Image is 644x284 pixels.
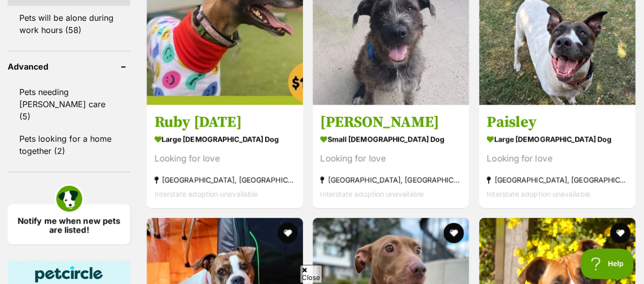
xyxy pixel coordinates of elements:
a: Ruby [DATE] large [DEMOGRAPHIC_DATA] Dog Looking for love [GEOGRAPHIC_DATA], [GEOGRAPHIC_DATA] In... [147,105,303,208]
a: Notify me when new pets are listed! [8,204,130,244]
strong: large [DEMOGRAPHIC_DATA] Dog [154,132,295,147]
button: favourite [277,223,298,243]
a: Pets needing [PERSON_NAME] care (5) [8,81,130,127]
strong: [GEOGRAPHIC_DATA], [GEOGRAPHIC_DATA] [320,173,461,187]
div: Looking for love [320,152,461,166]
h3: Paisley [487,113,628,132]
iframe: Help Scout Beacon - Open [580,248,634,279]
strong: [GEOGRAPHIC_DATA], [GEOGRAPHIC_DATA] [487,173,628,187]
a: Pets looking for a home together (2) [8,128,130,162]
strong: small [DEMOGRAPHIC_DATA] Dog [320,132,461,147]
strong: [GEOGRAPHIC_DATA], [GEOGRAPHIC_DATA] [154,173,295,187]
div: Looking for love [154,152,295,166]
strong: large [DEMOGRAPHIC_DATA] Dog [487,132,628,147]
span: Interstate adoption unavailable [320,190,424,198]
span: Interstate adoption unavailable [154,190,258,198]
header: Advanced [8,62,130,71]
span: Interstate adoption unavailable [487,190,590,198]
span: Close [300,265,322,282]
a: Pets will be alone during work hours (58) [8,7,130,41]
a: [PERSON_NAME] small [DEMOGRAPHIC_DATA] Dog Looking for love [GEOGRAPHIC_DATA], [GEOGRAPHIC_DATA] ... [313,105,469,208]
button: favourite [444,223,464,243]
h3: [PERSON_NAME] [320,113,461,132]
div: Looking for love [487,152,628,166]
h3: Ruby [DATE] [154,113,295,132]
button: favourite [610,223,630,243]
a: Paisley large [DEMOGRAPHIC_DATA] Dog Looking for love [GEOGRAPHIC_DATA], [GEOGRAPHIC_DATA] Inters... [479,105,635,208]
